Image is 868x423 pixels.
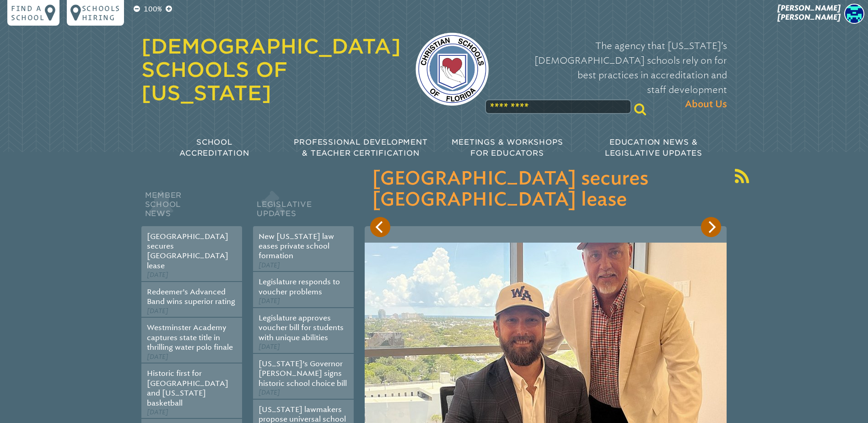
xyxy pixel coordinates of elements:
[147,369,228,407] a: Historic first for [GEOGRAPHIC_DATA] and [US_STATE] basketball
[259,277,340,296] a: Legislature responds to voucher problems
[253,189,354,226] h2: Legislative Updates
[259,359,347,388] a: [US_STATE]’s Governor [PERSON_NAME] signs historic school choice bill
[259,232,334,260] a: New [US_STATE] law eases private school formation
[370,217,390,237] button: Previous
[147,271,168,279] span: [DATE]
[147,307,168,315] span: [DATE]
[259,314,344,342] a: Legislature approves voucher bill for students with unique abilities
[141,34,401,105] a: [DEMOGRAPHIC_DATA] Schools of [US_STATE]
[294,138,427,157] span: Professional Development & Teacher Certification
[259,389,280,396] span: [DATE]
[777,4,841,22] span: [PERSON_NAME] [PERSON_NAME]
[142,4,164,15] p: 100%
[82,4,120,22] p: Schools Hiring
[259,297,280,305] span: [DATE]
[11,4,45,22] p: Find a school
[452,138,563,157] span: Meetings & Workshops for Educators
[147,353,168,361] span: [DATE]
[259,343,280,351] span: [DATE]
[372,168,719,211] h3: [GEOGRAPHIC_DATA] secures [GEOGRAPHIC_DATA] lease
[701,217,721,237] button: Next
[147,232,228,270] a: [GEOGRAPHIC_DATA] secures [GEOGRAPHIC_DATA] lease
[503,38,727,112] p: The agency that [US_STATE]’s [DEMOGRAPHIC_DATA] schools rely on for best practices in accreditati...
[685,97,727,112] span: About Us
[605,138,702,157] span: Education News & Legislative Updates
[415,33,489,106] img: csf-logo-web-colors.png
[147,287,235,306] a: Redeemer’s Advanced Band wins superior rating
[179,138,249,157] span: School Accreditation
[844,4,864,24] img: 65da76292fbb2b6272090aee7ede8c96
[147,408,168,416] span: [DATE]
[147,323,233,352] a: Westminster Academy captures state title in thrilling water polo finale
[259,261,280,269] span: [DATE]
[141,189,242,226] h2: Member School News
